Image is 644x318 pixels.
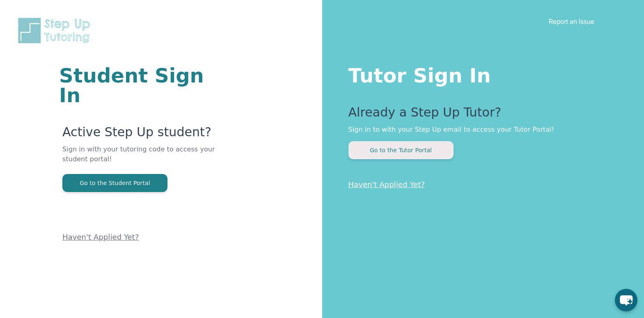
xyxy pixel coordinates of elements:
[62,174,167,192] button: Go to the Student Portal
[62,125,224,144] p: Active Step Up student?
[59,66,224,105] h1: Student Sign In
[348,146,454,154] a: Go to the Tutor Portal
[348,125,612,135] p: Sign in to with your Step Up email to access your Tutor Portal!
[549,17,594,25] a: Report an Issue
[615,289,637,311] button: chat-button
[348,62,612,85] h1: Tutor Sign In
[16,16,95,45] img: Step Up Tutoring horizontal logo
[62,144,224,174] p: Sign in with your tutoring code to access your student portal!
[62,233,139,241] a: Haven't Applied Yet?
[348,105,612,125] p: Already a Step Up Tutor?
[348,180,425,189] a: Haven't Applied Yet?
[348,141,454,159] button: Go to the Tutor Portal
[62,179,167,187] a: Go to the Student Portal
